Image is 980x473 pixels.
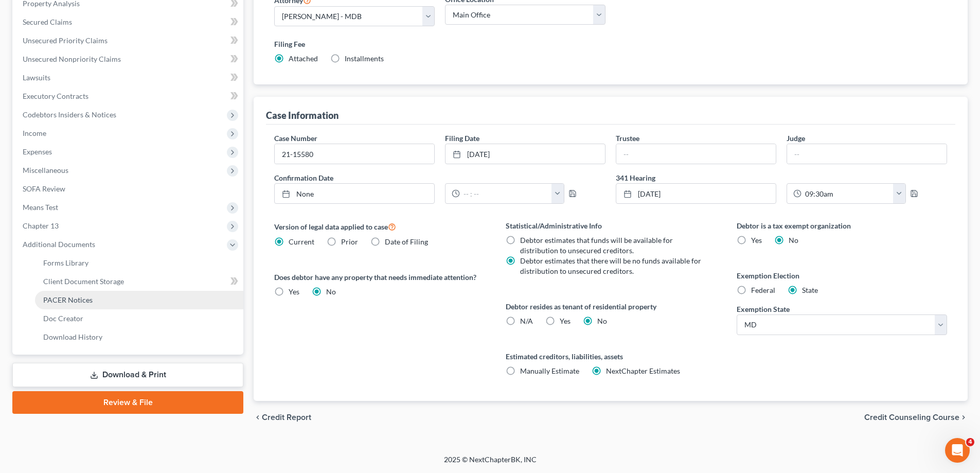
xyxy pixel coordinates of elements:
span: No [597,317,607,325]
a: Review & File [12,391,243,414]
label: Filing Date [445,133,479,144]
label: Confirmation Date [269,172,611,183]
span: Executory Contracts [23,92,88,100]
input: -- : -- [460,184,552,203]
span: Codebtors Insiders & Notices [23,110,116,119]
span: No [326,287,336,296]
label: Filing Fee [274,39,947,49]
span: NextChapter Estimates [606,366,680,375]
span: N/A [520,317,533,325]
span: No [789,236,798,244]
input: -- : -- [801,184,894,203]
a: None [275,184,434,203]
label: Trustee [616,133,639,144]
i: chevron_left [254,413,262,422]
a: Unsecured Priority Claims [14,31,243,50]
label: Debtor is a tax exempt organization [737,220,947,231]
iframe: Intercom live chat [945,438,970,463]
label: Exemption Election [737,270,947,281]
div: 2025 © NextChapterBK, INC [197,454,783,473]
span: Current [289,237,314,246]
a: Download & Print [12,363,243,387]
span: Download History [43,332,102,341]
span: PACER Notices [43,295,93,304]
span: Means Test [23,203,58,212]
a: Download History [35,328,243,346]
a: Client Document Storage [35,272,243,291]
a: Forms Library [35,254,243,272]
span: Attached [289,54,318,63]
label: Version of legal data applied to case [274,220,485,233]
label: Estimated creditors, liabilities, assets [506,351,716,362]
label: Does debtor have any property that needs immediate attention? [274,272,485,283]
span: 4 [966,438,974,446]
span: Income [23,129,46,137]
span: Chapter 13 [23,221,59,230]
span: Additional Documents [23,240,95,249]
i: chevron_right [959,413,968,422]
span: Unsecured Nonpriority Claims [23,55,121,63]
span: Yes [289,287,299,296]
input: Enter case number... [275,144,434,164]
span: SOFA Review [23,184,65,193]
a: Executory Contracts [14,87,243,106]
span: State [802,286,818,294]
label: Judge [787,133,805,144]
a: PACER Notices [35,291,243,309]
span: Debtor estimates that there will be no funds available for distribution to unsecured creditors. [520,256,701,275]
div: Case Information [266,109,338,121]
span: Federal [751,286,775,294]
span: Expenses [23,147,52,156]
a: Doc Creator [35,309,243,328]
span: Forms Library [43,258,88,267]
label: 341 Hearing [611,172,952,183]
span: Doc Creator [43,314,83,323]
button: Credit Counseling Course chevron_right [864,413,968,422]
span: Debtor estimates that funds will be available for distribution to unsecured creditors. [520,236,673,255]
span: Credit Counseling Course [864,413,959,422]
label: Case Number [274,133,317,144]
span: Secured Claims [23,17,72,26]
span: Client Document Storage [43,277,124,286]
a: Lawsuits [14,68,243,87]
label: Statistical/Administrative Info [506,220,716,231]
span: Yes [560,317,571,325]
span: Miscellaneous [23,166,68,174]
span: Unsecured Priority Claims [23,36,108,45]
a: SOFA Review [14,180,243,198]
a: Secured Claims [14,13,243,31]
a: Unsecured Nonpriority Claims [14,50,243,68]
span: Installments [345,54,384,63]
span: Yes [751,236,762,244]
span: Manually Estimate [520,366,579,375]
input: -- [616,144,776,164]
span: Prior [341,237,358,246]
span: Credit Report [262,413,311,422]
span: Lawsuits [23,73,50,82]
input: -- [787,144,947,164]
a: [DATE] [616,184,776,203]
a: [DATE] [446,144,605,164]
label: Debtor resides as tenant of residential property [506,301,716,312]
label: Exemption State [737,304,790,314]
button: chevron_left Credit Report [254,413,311,422]
span: Date of Filing [385,237,428,246]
